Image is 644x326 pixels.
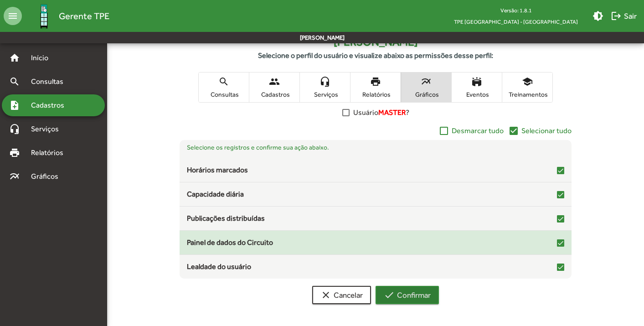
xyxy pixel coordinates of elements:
[312,286,371,304] button: Cancelar
[505,90,550,98] span: Treinamentos
[201,90,247,98] span: Consultas
[26,124,71,135] span: Serviços
[522,76,533,87] mat-icon: school
[611,8,637,24] span: Sair
[401,72,451,102] button: Gráficos
[22,1,109,31] a: Gerente TPE
[611,10,622,21] mat-icon: logout
[300,72,350,102] button: Serviços
[350,72,401,102] button: Relatórios
[9,52,20,63] mat-icon: home
[26,147,75,158] span: Relatórios
[447,5,585,16] div: Versão: 1.8.1
[9,124,20,135] mat-icon: headset_mic
[319,76,330,87] mat-icon: headset_mic
[353,107,409,118] span: Usuário ?
[26,171,71,182] span: Gráficos
[9,76,20,87] mat-icon: search
[26,100,76,111] span: Cadastros
[508,125,519,136] mat-icon: check_box
[269,76,280,87] mat-icon: people
[447,16,585,27] span: TPE [GEOGRAPHIC_DATA] - [GEOGRAPHIC_DATA]
[258,51,493,60] strong: Selecione o perfil do usuário e visualize abaixo as permissões desse perfil:
[384,290,395,300] mat-icon: check
[370,76,381,87] mat-icon: print
[421,76,432,87] mat-icon: multiline_chart
[9,171,20,182] mat-icon: multiline_chart
[302,90,348,98] span: Serviços
[452,125,504,136] span: Desmarcar tudo
[353,90,398,98] span: Relatórios
[187,165,248,176] span: Horários marcados
[454,90,500,98] span: Eventos
[187,261,251,272] span: Lealdade do usuário
[180,136,572,158] div: Selecione os registros e confirme sua ação abaixo.
[249,72,299,102] button: Cadastros
[471,76,482,87] mat-icon: stadium
[592,10,603,21] mat-icon: brightness_medium
[187,213,265,224] span: Publicações distribuídas
[9,100,20,111] mat-icon: note_add
[252,90,297,98] span: Cadastros
[26,52,62,63] span: Início
[502,72,552,102] button: Treinamentos
[376,286,439,304] button: Confirmar
[29,1,59,31] img: Logo
[218,76,229,87] mat-icon: search
[26,76,75,87] span: Consultas
[607,8,640,24] button: Sair
[4,7,22,25] mat-icon: menu
[384,287,431,303] span: Confirmar
[187,237,273,248] span: Painel de dados do Circuito
[452,72,502,102] button: Eventos
[187,189,244,200] span: Capacidade diária
[59,9,109,23] span: Gerente TPE
[320,287,363,303] span: Cancelar
[199,72,249,102] button: Consultas
[320,290,331,300] mat-icon: clear
[9,147,20,158] mat-icon: print
[521,125,572,136] span: Selecionar tudo
[438,125,449,136] mat-icon: check_box_outline_blank
[378,108,406,117] strong: MASTER
[403,90,449,98] span: Gráficos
